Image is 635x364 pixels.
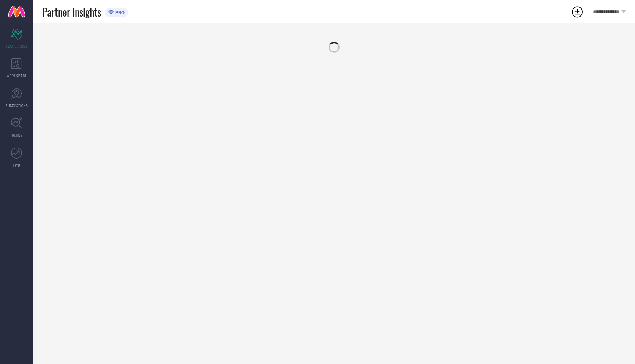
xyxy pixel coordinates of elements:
[7,73,27,79] span: WORKSPACE
[13,162,20,168] span: FWD
[42,4,101,19] span: Partner Insights
[6,43,28,49] span: SCORECARDS
[6,103,28,108] span: SUGGESTIONS
[571,5,584,18] div: Open download list
[10,132,23,138] span: TRENDS
[114,10,125,15] span: PRO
